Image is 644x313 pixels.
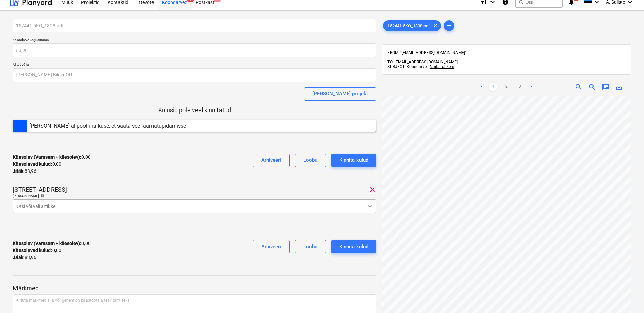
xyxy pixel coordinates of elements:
p: 83,96 [13,254,36,261]
div: [PERSON_NAME] projekt [312,89,368,98]
p: Koondarve kogusumma [13,38,376,43]
button: Loobu [295,240,326,253]
a: Next page [527,83,535,91]
strong: Käesolev (Varasem + käesolev) : [13,241,81,246]
strong: Jääk : [13,168,25,174]
p: Märkmed [13,284,376,292]
span: zoom_in [575,83,583,91]
p: Alltöövõtja [13,62,376,68]
div: 152441-5KO_1808.pdf [383,20,441,31]
a: Page 2 [502,83,510,91]
button: Kinnita kulud [331,240,376,253]
input: Alltöövõtja [13,68,376,82]
strong: Jääk : [13,255,25,260]
button: Arhiveeri [253,240,290,253]
p: 0,00 [13,161,61,168]
span: add [445,22,453,30]
span: help [39,194,44,198]
strong: Käesolevad kulud : [13,161,52,167]
span: ... [427,64,454,69]
iframe: Chat Widget [610,281,644,313]
input: Koondarve kogusumma [13,43,376,57]
div: Arhiveeri [261,156,281,164]
div: [PERSON_NAME] allpool märkuse, et saata see raamatupidamisse. [29,123,188,129]
input: Koondarve nimi [13,19,376,32]
button: [PERSON_NAME] projekt [304,87,376,101]
span: Näita rohkem [430,64,454,69]
span: FROM: "[EMAIL_ADDRESS][DOMAIN_NAME]" [387,50,466,55]
span: clear [431,22,439,30]
span: zoom_out [588,83,596,91]
strong: Käesolev (Varasem + käesolev) : [13,154,81,160]
p: Kulusid pole veel kinnitatud [13,106,376,114]
p: 0,00 [13,154,91,161]
strong: Käesolevad kulud : [13,248,52,253]
button: Arhiveeri [253,154,290,167]
div: Kinnita kulud [339,242,368,251]
div: Loobu [303,156,317,164]
span: TO: [EMAIL_ADDRESS][DOMAIN_NAME] [387,60,458,64]
span: 152441-5KO_1808.pdf [383,23,434,28]
span: chat [602,83,610,91]
button: Kinnita kulud [331,154,376,167]
div: [PERSON_NAME] [13,194,376,198]
p: 0,00 [13,240,91,247]
a: Page 1 is your current page [489,83,497,91]
div: Loobu [303,242,317,251]
span: clear [368,186,376,194]
span: save_alt [615,83,623,91]
span: SUBJECT: Koondarve [387,64,427,69]
button: Loobu [295,154,326,167]
a: Previous page [478,83,486,91]
p: 0,00 [13,247,61,254]
p: 83,96 [13,168,36,175]
div: Kinnita kulud [339,156,368,164]
div: Arhiveeri [261,242,281,251]
a: Page 3 [516,83,524,91]
p: [STREET_ADDRESS] [13,186,67,194]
